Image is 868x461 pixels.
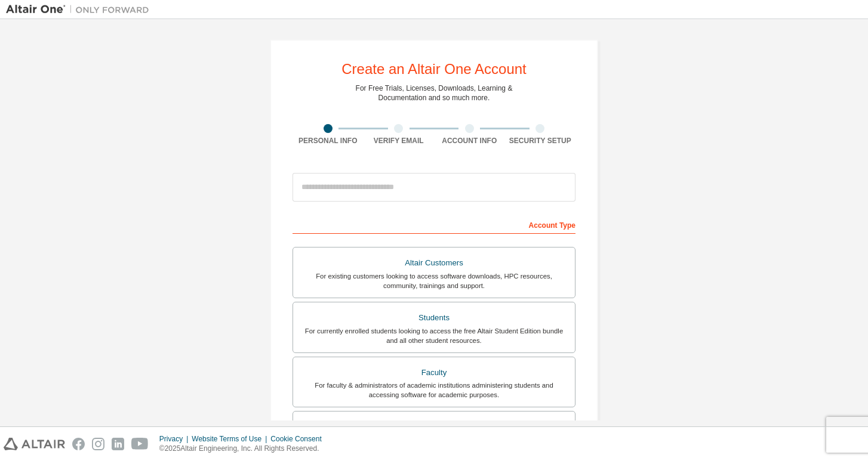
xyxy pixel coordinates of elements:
p: © 2025 Altair Engineering, Inc. All Rights Reserved. [159,444,329,454]
img: facebook.svg [72,438,85,450]
img: altair_logo.svg [4,438,65,450]
img: linkedin.svg [112,438,124,450]
div: Cookie Consent [270,434,328,444]
div: For existing customers looking to access software downloads, HPC resources, community, trainings ... [300,271,568,290]
img: instagram.svg [92,438,104,450]
div: Security Setup [505,136,576,146]
div: Faculty [300,364,568,381]
div: Altair Customers [300,255,568,271]
div: Account Type [293,215,575,234]
div: For faculty & administrators of academic institutions administering students and accessing softwa... [300,380,568,400]
div: Privacy [159,434,192,444]
div: For currently enrolled students looking to access the free Altair Student Edition bundle and all ... [300,326,568,345]
div: Verify Email [364,136,435,146]
div: Everyone else [300,419,568,435]
div: Create an Altair One Account [341,62,527,76]
div: Account Info [434,136,505,146]
img: Altair One [6,4,155,16]
div: Students [300,310,568,326]
img: youtube.svg [131,438,149,450]
div: Personal Info [293,136,364,146]
div: For Free Trials, Licenses, Downloads, Learning & Documentation and so much more. [356,83,513,103]
div: Website Terms of Use [192,434,270,444]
